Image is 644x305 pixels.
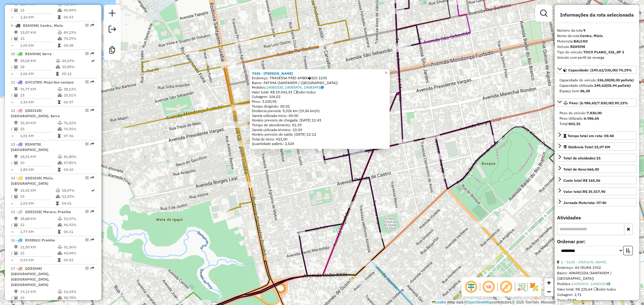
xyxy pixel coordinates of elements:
[14,65,18,69] i: Total de Atividades
[11,108,60,118] span: 12 -
[14,223,18,227] i: Total de Atividades
[557,143,637,151] a: Distância Total:15,07 KM
[63,92,94,98] td: 25,51%
[14,195,18,198] i: Total de Atividades
[91,80,94,84] em: Rota exportada
[252,76,388,80] div: Endereço: TRAVESSA FREI AMBR�SIO 1195
[517,282,526,292] img: Fluxo de ruas
[583,178,600,183] strong: R$ 165,56
[383,69,390,76] a: Close popup
[252,113,388,118] div: Janela utilizada início: 00:00
[559,121,634,127] div: Total:
[11,167,14,173] td: =
[11,266,50,287] span: 17 -
[58,296,62,300] i: % de utilização da cubagem
[557,187,637,195] a: Valor total:R$ 35.517,90
[561,260,607,264] a: 1 - 5138 - [PERSON_NAME]
[11,238,55,242] span: 16 -
[557,75,637,96] div: Capacidade: (249,62/336,00) 74,29%
[63,244,94,250] td: 51,36%
[587,111,602,115] strong: 7.830,00
[464,280,479,294] span: Ocultar deslocamento
[25,108,41,113] span: QDZ3128
[11,36,14,42] td: /
[63,86,94,92] td: 38,13%
[252,104,388,109] div: Tempo dirigindo: 00:01
[62,64,91,70] td: 35,85%
[58,100,61,104] i: Tempo total em rota
[11,229,14,235] td: =
[557,154,637,162] a: Total de atividades:15
[63,222,94,228] td: 46,92%
[14,127,18,131] i: Total de Atividades
[11,71,14,77] td: =
[563,178,600,183] div: Custo total:
[557,287,637,292] div: Valor total: R$ 225,64
[607,282,610,286] i: Observações
[56,202,59,205] i: Tempo total em rota
[563,156,601,160] span: Total de atividades:
[385,70,387,75] span: ×
[563,200,606,206] div: Jornada Motorista: 07:40
[20,200,56,206] td: 1,03 KM
[14,155,18,159] i: Distância Total
[557,108,637,129] div: Peso: (6.986,65/7.830,00) 89,23%
[56,189,60,192] i: % de utilização do peso
[20,71,56,77] td: 3,06 KM
[557,215,637,221] h4: Atividades
[11,142,48,152] span: 13 -
[557,297,637,303] div: Peso: 73,71
[106,7,118,21] a: Nova sessão e pesquisa
[11,64,14,70] td: /
[62,200,91,206] td: 04:01
[20,154,57,160] td: 18,51 KM
[20,167,57,173] td: 1,85 KM
[63,160,94,166] td: 67,81%
[20,257,57,263] td: 0,93 KM
[557,265,637,270] div: Endereço: AV IRURA 1932
[58,127,62,131] i: % de utilização da cubagem
[91,210,94,213] em: Rota exportada
[559,116,634,121] div: Peso Utilizado:
[91,176,94,180] em: Rota exportada
[432,300,446,304] a: Leaflet
[569,121,580,126] strong: 843,35
[14,93,18,97] i: Total de Atividades
[11,257,14,263] td: =
[11,193,14,200] td: /
[63,216,94,222] td: 53,07%
[321,86,324,89] i: Observações
[25,80,41,84] span: QVC2789
[63,250,94,256] td: 43,44%
[580,33,603,38] strong: Centro, Miolo
[559,88,634,94] div: Espaço livre:
[557,292,637,297] div: Cubagem: 2,71
[252,90,388,95] div: Valor total: R$ 19.042,33
[20,160,57,166] td: 10
[20,250,57,256] td: 23
[91,238,94,242] em: Rota exportada
[63,99,94,105] td: 06:37
[563,189,605,194] div: Valor total:
[20,216,57,222] td: 38,88 KM
[20,120,57,126] td: 25,30 KM
[547,288,551,295] span: −
[20,58,56,64] td: 55,04 KM
[63,167,94,173] td: 04:10
[11,52,52,56] span: 10 -
[559,83,634,88] div: Capacidade Utilizada:
[20,295,57,301] td: 19
[20,64,56,70] td: 18
[252,94,388,99] div: Cubagem: 106,02
[41,80,74,84] span: | Mojuí dos campos
[557,99,637,107] a: Peso: (6.986,65/7.830,00) 89,23%
[557,281,637,287] div: Pedidos:
[11,160,14,166] td: /
[106,23,118,37] a: Exportar sessão
[547,279,551,286] span: +
[14,31,18,34] i: Distância Total
[63,257,94,263] td: 04:52
[58,87,62,91] i: % de utilização do peso
[14,59,18,63] i: Distância Total
[63,229,94,235] td: 06:11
